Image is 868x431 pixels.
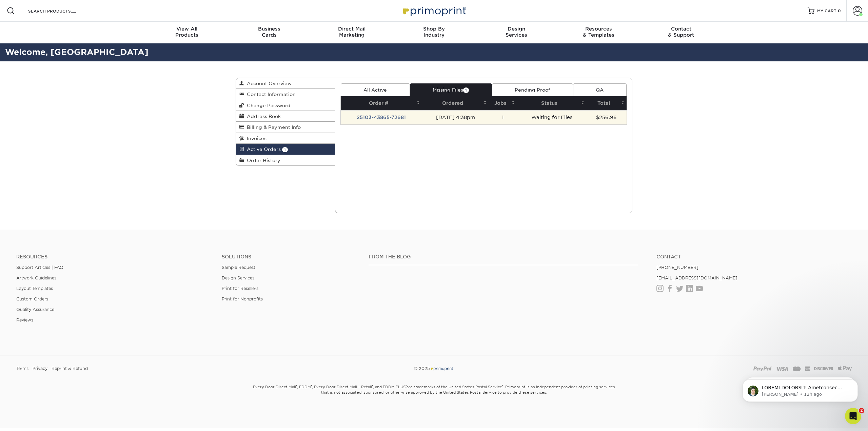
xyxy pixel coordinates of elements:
a: Print for Resellers [222,286,258,291]
a: Invoices [236,133,335,144]
td: $256.96 [587,110,627,124]
a: Reviews [16,317,33,322]
img: Primoprint [430,366,454,371]
a: Direct MailMarketing [311,22,393,43]
span: Invoices [244,136,267,141]
a: Reprint & Refund [52,364,88,374]
iframe: Intercom live chat [845,408,861,424]
h4: Resources [16,254,212,260]
th: Jobs [489,96,517,110]
span: Change Password [244,103,291,108]
a: Terms [16,364,28,374]
span: Billing & Payment Info [244,124,301,130]
div: © 2025 [293,364,575,374]
small: Every Door Direct Mail , EDDM , Every Door Direct Mail – Retail , and EDDM PLUS are trademarks of... [236,382,632,412]
a: [EMAIL_ADDRESS][DOMAIN_NAME] [656,275,737,280]
td: 25103-43865-72681 [341,110,422,124]
img: Primoprint [400,3,468,18]
span: Resources [557,26,640,32]
iframe: Intercom notifications message [732,365,868,413]
a: Pending Proof [492,83,573,96]
span: Account Overview [244,81,292,86]
span: Shop By [393,26,475,32]
td: [DATE] 4:38pm [422,110,489,124]
a: Billing & Payment Info [236,122,335,133]
a: Sample Request [222,265,255,270]
input: SEARCH PRODUCTS..... [27,7,94,15]
span: Design [475,26,557,32]
h4: Solutions [222,254,358,260]
a: Design Services [222,275,254,280]
span: Contact Information [244,92,296,97]
span: 2 [859,408,864,413]
a: View AllProducts [146,22,228,43]
h4: From the Blog [369,254,638,260]
a: Order History [236,155,335,165]
span: Contact [640,26,722,32]
span: Order History [244,158,280,163]
span: View All [146,26,228,32]
a: Resources& Templates [557,22,640,43]
a: Shop ByIndustry [393,22,475,43]
span: MY CART [817,8,836,14]
sup: ® [406,384,407,388]
a: Change Password [236,100,335,111]
span: Active Orders [244,146,281,152]
div: Products [146,26,228,38]
span: 0 [838,8,841,13]
th: Status [517,96,587,110]
p: Message from Matthew, sent 12h ago [29,26,117,32]
div: Cards [228,26,311,38]
span: Address Book [244,114,281,119]
a: Privacy [33,364,47,374]
a: Quality Assurance [16,307,54,312]
a: Contact [656,254,852,260]
a: Print for Nonprofits [222,296,263,301]
a: Contact& Support [640,22,722,43]
sup: ® [502,384,503,388]
a: Custom Orders [16,296,48,301]
div: & Templates [557,26,640,38]
sup: ® [372,384,373,388]
div: & Support [640,26,722,38]
a: Artwork Guidelines [16,275,56,280]
th: Order # [341,96,422,110]
td: 1 [489,110,517,124]
a: BusinessCards [228,22,311,43]
span: Business [228,26,311,32]
a: All Active [341,83,410,96]
div: Services [475,26,557,38]
a: Missing Files1 [410,83,492,96]
a: QA [573,83,627,96]
span: 1 [463,87,469,93]
div: Marketing [311,26,393,38]
a: Account Overview [236,78,335,89]
a: Layout Templates [16,286,53,291]
a: Support Articles | FAQ [16,265,63,270]
span: LOREMI DOLORSIT: Ametconsec Adipi 20349-09381-65129 Elits doe tem incidid utla etdol magn Aliquae... [29,20,117,389]
a: Active Orders 1 [236,144,335,155]
th: Ordered [422,96,489,110]
div: Industry [393,26,475,38]
th: Total [587,96,627,110]
sup: ® [311,384,312,388]
a: Address Book [236,111,335,122]
span: 1 [282,147,288,152]
td: Waiting for Files [517,110,587,124]
a: Contact Information [236,89,335,100]
a: [PHONE_NUMBER] [656,265,698,270]
sup: ® [296,384,297,388]
span: Direct Mail [311,26,393,32]
a: DesignServices [475,22,557,43]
